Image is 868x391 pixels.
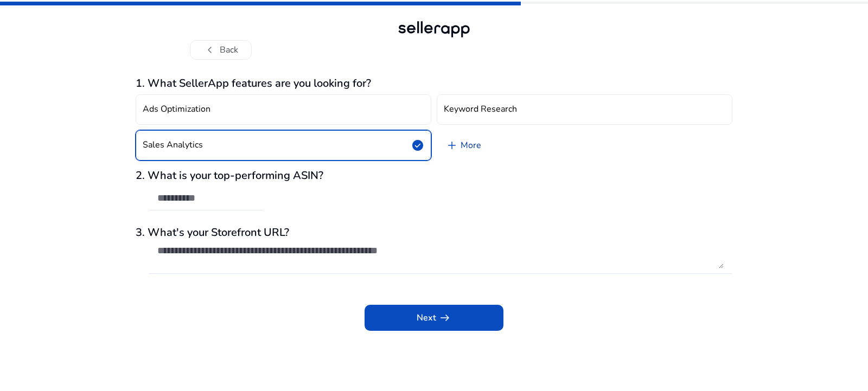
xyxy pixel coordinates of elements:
[143,140,203,150] h4: Sales Analytics
[136,94,431,125] button: Ads Optimization
[437,130,490,161] a: More
[438,311,451,324] span: arrow_right_alt
[445,139,458,152] span: add
[143,104,210,114] h4: Ads Optimization
[136,226,732,239] h3: 3. What's your Storefront URL?
[444,104,517,114] h4: Keyword Research
[437,94,732,125] button: Keyword Research
[417,311,451,324] span: Next
[136,130,431,161] button: Sales Analyticscheck_circle
[365,305,503,331] button: Nextarrow_right_alt
[203,43,216,56] span: chevron_left
[411,139,424,152] span: check_circle
[136,169,732,182] h3: 2. What is your top-performing ASIN?
[190,40,252,60] button: chevron_leftBack
[136,77,732,90] h3: 1. What SellerApp features are you looking for?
